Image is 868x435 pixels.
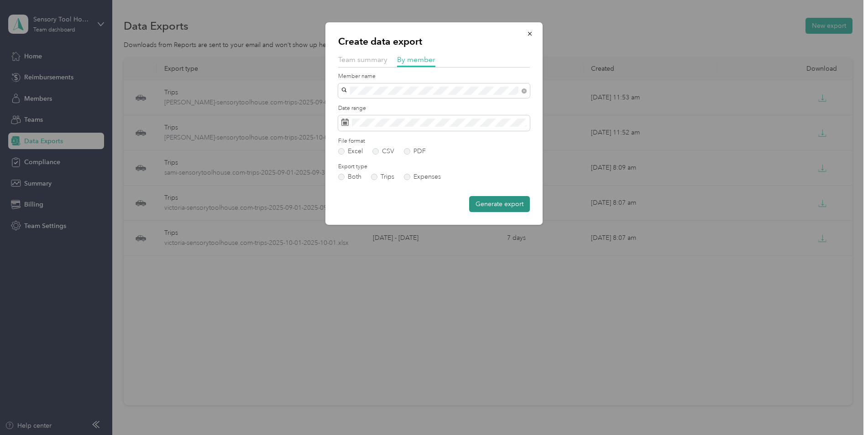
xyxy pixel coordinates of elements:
[404,148,426,155] label: PDF
[469,196,530,212] button: Generate export
[817,384,868,435] iframe: Everlance-gr Chat Button Frame
[338,55,387,64] span: Team summary
[372,148,394,155] label: CSV
[338,104,530,113] label: Date range
[338,174,361,180] label: Both
[338,72,530,81] label: Member name
[397,55,435,64] span: By member
[371,174,394,180] label: Trips
[338,163,530,171] label: Export type
[338,35,530,48] p: Create data export
[338,148,363,155] label: Excel
[338,137,530,145] label: File format
[404,174,441,180] label: Expenses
